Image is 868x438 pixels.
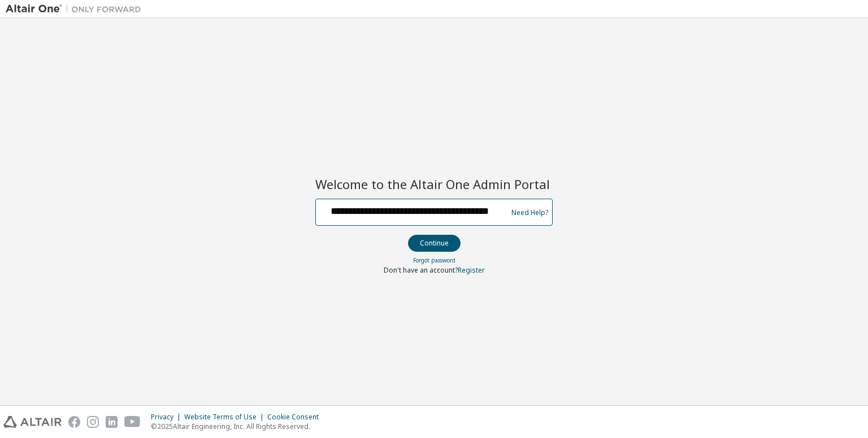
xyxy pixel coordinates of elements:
a: Need Help? [511,212,548,213]
img: instagram.svg [87,416,99,428]
img: linkedin.svg [106,416,118,428]
a: Register [458,265,485,275]
span: Don't have an account? [384,265,458,275]
img: Altair One [6,3,147,15]
img: altair_logo.svg [3,416,62,428]
div: Cookie Consent [267,413,325,422]
div: Privacy [151,413,184,422]
h2: Welcome to the Altair One Admin Portal [315,176,553,192]
button: Continue [408,235,461,252]
p: © 2025 Altair Engineering, Inc. All Rights Reserved. [151,422,325,431]
img: facebook.svg [68,416,80,428]
img: youtube.svg [124,416,141,428]
a: Forgot password [413,256,455,264]
div: Website Terms of Use [184,413,267,422]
